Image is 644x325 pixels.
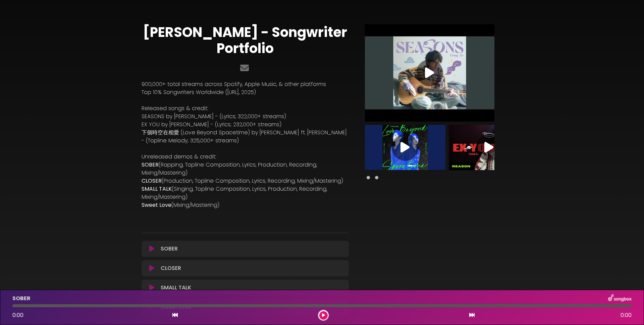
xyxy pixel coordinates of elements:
[142,112,349,121] p: SEASONS by [PERSON_NAME] - (Lyrics; 322,000+ streams)
[161,245,178,253] p: SOBER
[142,185,172,193] strong: SMALL TALK
[12,311,23,319] span: 0:00
[161,264,181,272] p: CLOSER
[142,161,159,169] strong: SOBER
[142,24,349,56] h1: [PERSON_NAME] - Songwriter Portfolio
[142,177,349,185] p: (Production, Topline Composition, Lyrics, Recording, Mixing/Mastering)
[365,24,494,122] img: Video Thumbnail
[142,201,171,209] strong: Sweet Love
[449,125,529,170] img: Video Thumbnail
[621,311,632,319] span: 0:00
[142,161,349,177] p: (Rapping, Topline Composition, Lyrics, Production, Recording, Mixing/Mastering)
[142,129,349,145] p: 下個時空在相愛 (Love Beyond Spacetime) by [PERSON_NAME] ft. [PERSON_NAME] - (Topline Melody; 325,000+ st...
[142,153,349,161] p: Unreleased demos & credit:
[12,294,31,303] p: SOBER
[161,284,191,292] p: SMALL TALK
[365,125,445,170] img: Video Thumbnail
[142,80,349,88] p: 900,000+ total streams across Spotify, Apple Music, & other platforms
[142,185,349,201] p: (Singing, Topline Composition, Lyrics, Production, Recording, Mixing/Mastering)
[142,88,349,96] p: Top 10% Songwriters Worldwide ([URL], 2025)
[142,104,349,112] p: Released songs & credit:
[608,294,632,303] img: songbox-logo-white.png
[142,201,349,209] p: (Mixing/Mastering)
[142,177,162,185] strong: CLOSER
[142,121,349,129] p: EX YOU by [PERSON_NAME] - (Lyrics; 232,000+ streams)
